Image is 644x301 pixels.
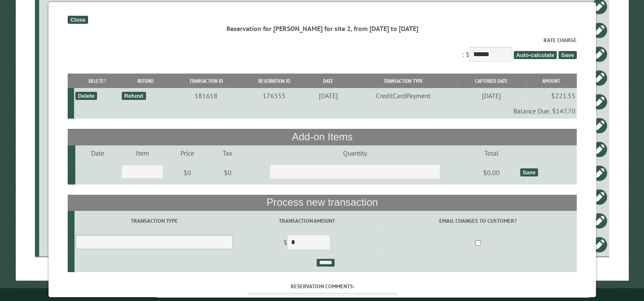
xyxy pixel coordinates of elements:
td: $ [234,231,379,255]
td: 176555 [241,88,307,103]
td: Tax [210,145,245,161]
td: [DATE] [307,88,349,103]
div: 24 [43,26,65,34]
td: Total [464,145,518,161]
div: 42 [43,2,65,11]
div: 31 [43,216,65,225]
div: Close [68,16,88,24]
label: Transaction Amount [235,217,378,225]
td: Item [120,145,164,161]
div: Reservation for [PERSON_NAME] for site 2, from [DATE] to [DATE] [68,24,576,33]
div: 22 [43,97,65,106]
div: Save [520,168,538,176]
td: [DATE] [457,88,525,103]
div: 14 [43,169,65,177]
label: Rate Charge [68,36,576,44]
div: 16 [43,145,65,153]
div: 2 [43,240,65,249]
th: Delete? [74,74,120,88]
div: 23 [43,121,65,130]
td: Date [75,145,120,161]
td: $0 [210,161,245,185]
th: Add-on Items [68,129,576,145]
th: Process new transaction [68,195,576,211]
td: Price [164,145,210,161]
td: 181618 [171,88,241,103]
th: Date [307,74,349,88]
td: CreditCardPayment [349,88,457,103]
td: $0.00 [464,161,518,185]
label: Email changes to customer? [381,217,575,225]
div: 15 [43,74,65,82]
td: $221.55 [525,88,576,103]
th: Reservation ID [241,74,307,88]
div: Refund [121,92,146,100]
td: Balance Due: $147.70 [74,103,576,119]
th: Amount [525,74,576,88]
th: Transaction Type [349,74,457,88]
span: Save [558,51,576,59]
div: : $ [68,36,576,64]
div: Delete [75,92,97,100]
label: Transaction Type [76,217,233,225]
th: Transaction ID [171,74,241,88]
td: Quantity [245,145,464,161]
label: Reservation comments: [68,282,576,290]
span: Auto-calculate [513,51,557,59]
th: Captured Date [457,74,525,88]
div: 26 [43,193,65,201]
th: Refund [120,74,171,88]
td: $0 [164,161,210,185]
div: 43 [43,50,65,58]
